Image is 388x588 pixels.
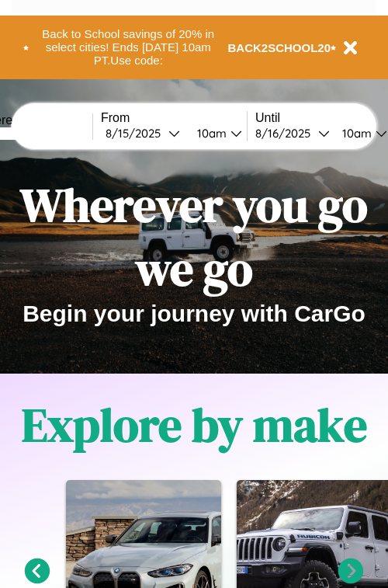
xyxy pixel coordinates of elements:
button: Back to School savings of 20% in select cities! Ends [DATE] 10am PT.Use code: [29,23,228,71]
div: 10am [334,126,376,141]
div: 8 / 16 / 2025 [255,126,318,141]
h1: Explore by make [22,393,367,457]
label: From [101,111,247,125]
button: 8/15/2025 [101,125,185,141]
b: BACK2SCHOOL20 [228,41,331,54]
div: 10am [189,126,230,141]
button: 10am [185,125,247,141]
div: 8 / 15 / 2025 [106,126,168,141]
